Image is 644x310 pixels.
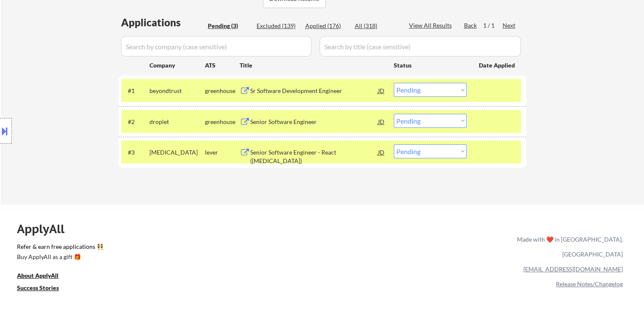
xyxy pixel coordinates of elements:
div: Pending (3) [208,22,250,30]
a: Success Stories [17,284,70,294]
div: [MEDICAL_DATA] [149,148,205,157]
div: ATS [205,61,240,70]
div: JD [377,144,386,160]
div: Status [394,57,467,73]
div: Applied (176) [305,22,348,30]
a: [EMAIL_ADDRESS][DOMAIN_NAME] [523,265,623,273]
a: About ApplyAll [17,271,70,282]
div: droplet [149,118,205,126]
div: Date Applied [479,61,516,70]
div: ApplyAll [17,222,74,236]
u: Success Stories [17,284,59,291]
div: Excluded (139) [257,22,299,30]
div: Applications [121,17,205,28]
div: greenhouse [205,118,240,126]
div: beyondtrust [149,87,205,95]
a: Release Notes/Changelog [556,280,623,287]
div: Senior Software Engineer [250,118,378,126]
div: Next [503,21,516,30]
div: Buy ApplyAll as a gift 🎁 [17,254,102,260]
div: Company [149,61,205,70]
div: JD [377,83,386,98]
div: Senior Software Engineer - React ([MEDICAL_DATA]) [250,148,378,165]
div: All (318) [355,22,397,30]
a: Refer & earn free applications 👯‍♀️ [17,244,340,253]
div: Sr Software Development Engineer [250,87,378,95]
div: JD [377,114,386,129]
div: lever [205,148,240,157]
div: Title [240,61,386,70]
u: About ApplyAll [17,272,58,279]
input: Search by company (case sensitive) [121,36,312,56]
div: greenhouse [205,87,240,95]
a: Buy ApplyAll as a gift 🎁 [17,253,102,263]
div: Made with ❤️ in [GEOGRAPHIC_DATA], [GEOGRAPHIC_DATA] [514,232,623,262]
div: 1 / 1 [483,21,503,30]
div: View All Results [409,21,454,30]
div: Back [464,21,478,30]
input: Search by title (case sensitive) [320,36,521,56]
